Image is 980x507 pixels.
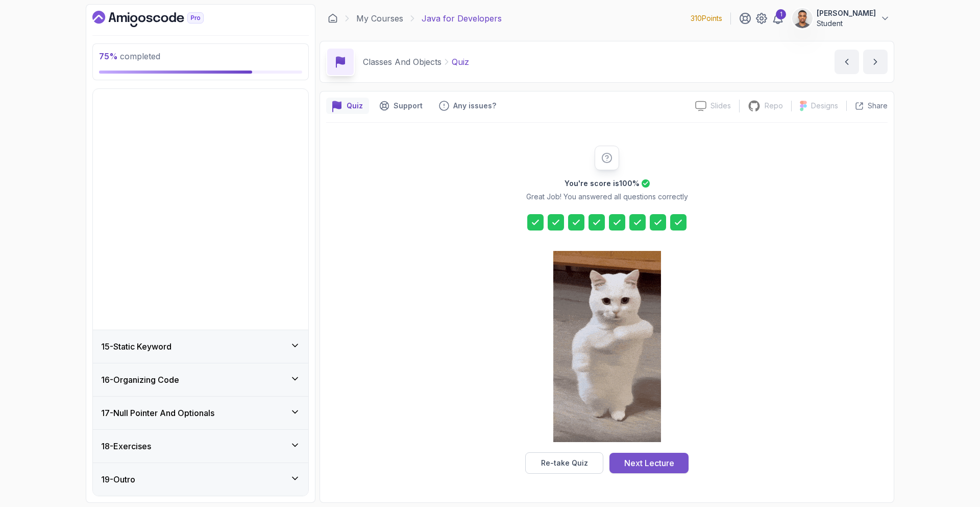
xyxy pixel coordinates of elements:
a: My Courses [356,12,403,25]
p: Quiz [347,101,363,111]
p: Support [394,101,423,111]
p: Classes And Objects [363,56,442,68]
p: Quiz [452,56,469,68]
p: [PERSON_NAME] [817,8,876,18]
button: 16-Organizing Code [93,363,308,396]
button: Feedback button [433,98,502,114]
img: user profile image [793,9,812,28]
h3: 18 - Exercises [101,440,151,452]
button: 17-Null Pointer And Optionals [93,397,308,429]
p: Java for Developers [422,12,502,25]
a: 1 [772,12,784,25]
p: Slides [710,101,731,111]
a: Dashboard [92,11,227,27]
p: Any issues? [453,101,496,111]
span: completed [99,51,160,61]
div: Re-take Quiz [541,458,588,468]
button: 18-Exercises [93,430,308,463]
button: Support button [373,98,429,114]
button: quiz button [326,98,369,114]
button: Next Lecture [609,453,689,473]
p: Repo [765,101,783,111]
button: previous content [835,50,859,74]
button: next content [863,50,888,74]
h3: 17 - Null Pointer And Optionals [101,407,214,419]
h3: 19 - Outro [101,473,135,486]
h3: 16 - Organizing Code [101,374,179,386]
p: 310 Points [691,13,722,24]
a: Dashboard [328,13,338,24]
button: 15-Static Keyword [93,330,308,363]
h2: You're score is 100 % [565,178,640,189]
div: Next Lecture [624,457,674,469]
button: 19-Outro [93,463,308,496]
img: cool-cat [553,251,661,442]
div: 1 [776,9,786,19]
button: Re-take Quiz [525,452,603,474]
h3: 15 - Static Keyword [101,340,171,353]
span: 75 % [99,51,118,61]
button: Share [846,101,888,111]
p: Great Job! You answered all questions correctly [526,192,688,202]
p: Share [868,101,888,111]
p: Designs [811,101,838,111]
p: Student [817,18,876,29]
button: user profile image[PERSON_NAME]Student [792,8,890,29]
